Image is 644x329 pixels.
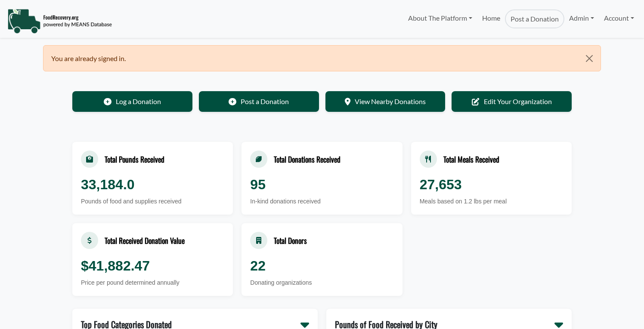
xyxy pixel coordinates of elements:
button: Close [579,46,601,71]
div: In-kind donations received [250,197,393,206]
div: Total Received Donation Value [105,235,185,246]
div: Donating organizations [250,278,393,287]
img: NavigationLogo_FoodRecovery-91c16205cd0af1ed486a0f1a7774a6544ea792ac00100771e7dd3ec7c0e58e41.png [7,8,112,34]
a: Account [599,9,639,27]
a: Admin [564,9,599,27]
a: Log a Donation [72,91,192,112]
div: 33,184.0 [81,174,224,195]
a: View Nearby Donations [325,91,446,112]
div: Total Meals Received [443,154,499,165]
a: Post a Donation [505,9,564,28]
div: Total Donors [274,235,307,246]
div: Meals based on 1.2 lbs per meal [420,197,563,206]
a: About The Platform [403,9,477,27]
div: Total Donations Received [274,154,341,165]
div: 22 [250,255,393,276]
div: Price per pound determined annually [81,278,224,287]
a: Home [477,9,505,28]
div: 95 [250,174,393,195]
a: Edit Your Organization [452,91,572,112]
div: You are already signed in. [43,45,601,71]
div: $41,882.47 [81,255,224,276]
div: Total Pounds Received [105,154,164,165]
div: Pounds of food and supplies received [81,197,224,206]
a: Post a Donation [199,91,319,112]
div: 27,653 [420,174,563,195]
